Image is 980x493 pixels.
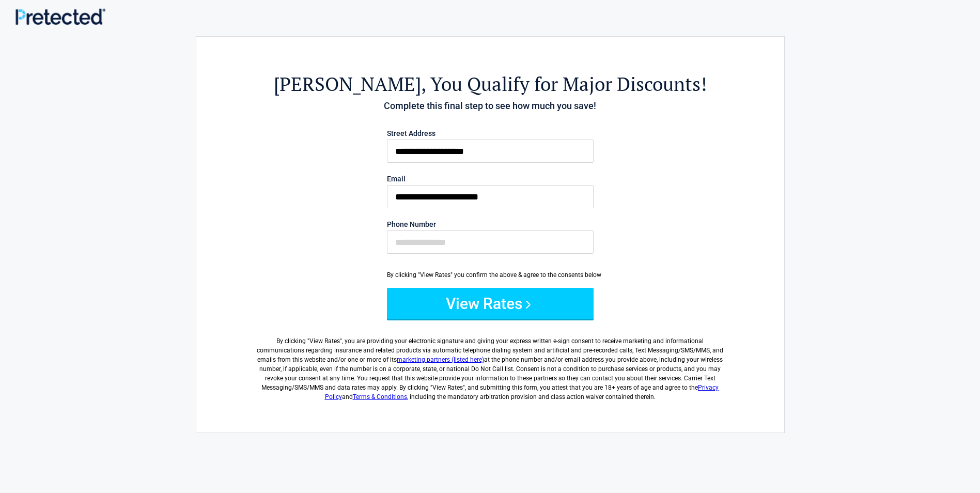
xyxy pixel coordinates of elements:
a: Terms & Conditions [353,393,407,400]
label: Email [387,175,594,182]
img: Main Logo [15,8,105,24]
label: Phone Number [387,221,594,228]
h4: Complete this final step to see how much you save! [253,99,727,113]
span: View Rates [309,337,340,345]
div: By clicking "View Rates" you confirm the above & agree to the consents below [387,270,594,280]
label: By clicking " ", you are providing your electronic signature and giving your express written e-si... [253,328,727,402]
button: View Rates [387,288,594,319]
a: marketing partners (listed here) [397,356,484,363]
span: [PERSON_NAME] [274,71,421,97]
label: Street Address [387,130,594,137]
h2: , You Qualify for Major Discounts! [253,71,727,97]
